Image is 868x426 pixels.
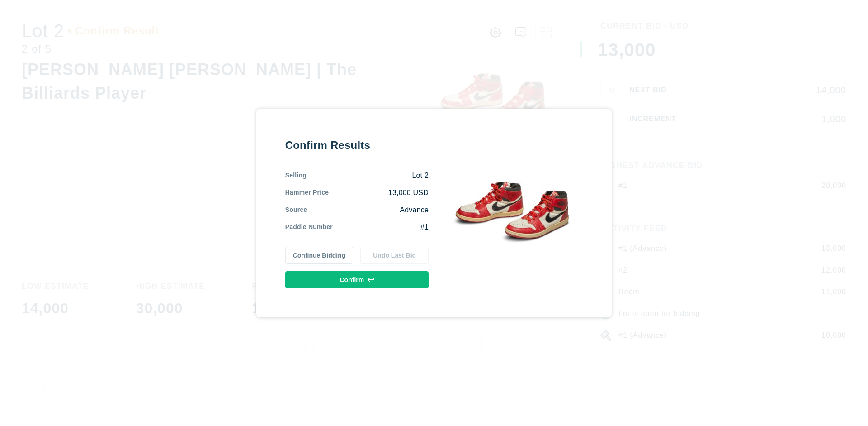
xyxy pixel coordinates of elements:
[307,171,429,181] div: Lot 2
[285,247,354,264] button: Continue Bidding
[285,171,307,181] div: Selling
[333,222,429,232] div: #1
[285,205,307,215] div: Source
[285,138,429,153] div: Confirm Results
[285,188,329,198] div: Hammer Price
[285,271,429,288] button: Confirm
[329,188,429,198] div: 13,000 USD
[307,205,429,215] div: Advance
[285,222,333,232] div: Paddle Number
[360,247,429,264] button: Undo Last Bid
